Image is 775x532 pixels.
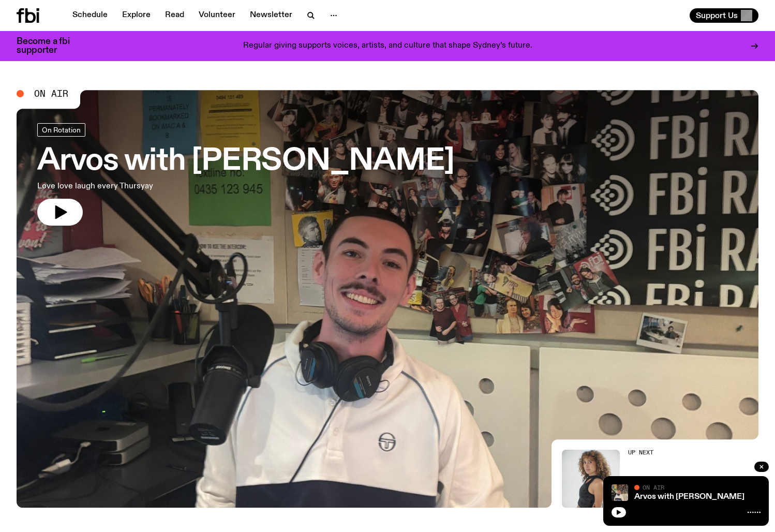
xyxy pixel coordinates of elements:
[37,123,454,226] a: Arvos with [PERSON_NAME]Love love laugh every Thursyay
[244,8,299,23] a: Newsletter
[562,450,620,508] img: Tangela looks past her left shoulder into the camera with an inquisitive look. She is wearing a s...
[690,8,758,23] button: Support Us
[116,8,157,23] a: Explore
[643,484,664,491] span: On Air
[696,11,738,20] span: Support Us
[159,8,190,23] a: Read
[42,126,81,134] span: On Rotation
[37,147,454,176] h3: Arvos with [PERSON_NAME]
[37,123,85,137] a: On Rotation
[17,37,83,55] h3: Become a fbi supporter
[66,8,114,23] a: Schedule
[34,89,68,98] span: On Air
[243,41,532,51] p: Regular giving supports voices, artists, and culture that shape Sydney’s future.
[192,8,242,23] a: Volunteer
[37,180,302,193] p: Love love laugh every Thursyay
[628,450,758,455] h2: Up Next
[634,493,744,501] a: Arvos with [PERSON_NAME]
